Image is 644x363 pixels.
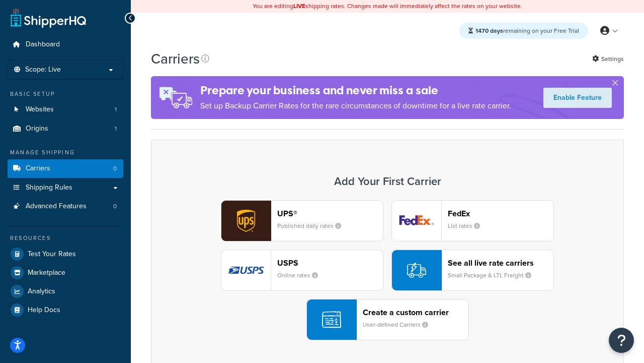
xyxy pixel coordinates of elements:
header: Create a custom carrier [363,308,468,317]
button: usps logoUSPSOnline rates [221,250,383,291]
li: Origins [8,119,123,138]
span: Origins [26,125,48,133]
img: ad-rules-rateshop-fe6ec290ccb7230408bd80ed9643f0289d75e0ffd9eb532fc0e269fcd187b520.png [151,76,200,119]
small: Online rates [277,271,326,280]
span: Shipping Rules [26,184,72,192]
a: Marketplace [8,264,123,282]
img: icon-carrier-custom-c93b8a24.svg [322,310,341,329]
a: Enable Feature [543,88,612,108]
span: Advanced Features [26,202,87,211]
img: usps logo [221,250,271,290]
a: Shipping Rules [8,178,123,197]
button: fedEx logoFedExList rates [391,200,554,241]
h4: Prepare your business and never miss a sale [200,82,511,99]
a: Help Docs [8,301,123,319]
a: Settings [592,52,624,66]
a: Websites 1 [8,100,123,119]
span: Marketplace [28,269,65,277]
b: LIVE [293,2,305,11]
span: Carriers [26,164,50,173]
li: Websites [8,100,123,119]
div: Resources [8,234,123,243]
h3: Add Your First Carrier [162,175,613,188]
div: remaining on your Free Trial [459,23,588,39]
span: 0 [113,164,117,173]
strong: 1470 days [475,26,503,35]
div: Manage Shipping [8,148,123,157]
span: Scope: Live [25,66,61,74]
a: Dashboard [8,35,123,54]
h1: Carriers [151,49,200,69]
div: Basic Setup [8,90,123,98]
button: See all live rate carriersSmall Package & LTL Freight [391,250,554,291]
span: Dashboard [26,40,60,49]
button: Open Resource Center [609,328,634,353]
span: Analytics [28,287,55,296]
span: 1 [115,125,117,133]
a: Origins 1 [8,119,123,138]
a: ShipperHQ Home [11,8,86,28]
button: ups logoUPS®Published daily rates [221,200,383,241]
a: Analytics [8,282,123,300]
header: USPS [277,258,383,268]
small: List rates [448,221,488,230]
li: Advanced Features [8,197,123,216]
a: Carriers 0 [8,159,123,178]
header: FedEx [448,209,553,218]
a: Advanced Features 0 [8,197,123,216]
span: 0 [113,202,117,211]
img: fedEx logo [392,201,441,241]
a: Test Your Rates [8,245,123,263]
small: Small Package & LTL Freight [448,271,539,280]
small: User-defined Carriers [363,320,436,329]
li: Carriers [8,159,123,178]
header: UPS® [277,209,383,218]
span: Test Your Rates [28,250,76,259]
img: ups logo [221,201,271,241]
small: Published daily rates [277,221,349,230]
span: Websites [26,105,54,114]
img: icon-carrier-liverate-becf4550.svg [407,261,426,280]
p: Set up Backup Carrier Rates for the rare circumstances of downtime for a live rate carrier. [200,99,511,113]
button: Create a custom carrierUser-defined Carriers [306,299,469,340]
header: See all live rate carriers [448,258,553,268]
span: Help Docs [28,306,60,315]
span: 1 [115,105,117,114]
